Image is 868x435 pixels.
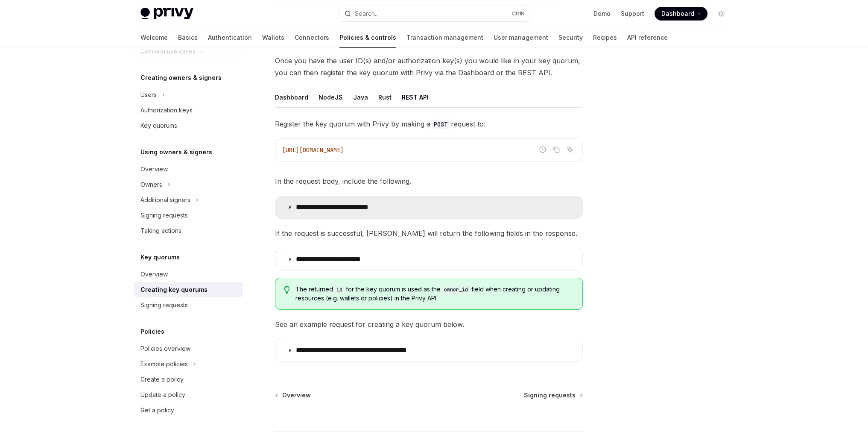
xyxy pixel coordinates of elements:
[339,6,530,21] button: Open search
[140,210,188,220] div: Signing requests
[262,27,284,48] a: Wallets
[134,403,243,418] a: Get a policy
[621,9,644,18] a: Support
[140,374,184,385] div: Create a policy
[134,87,243,103] button: Toggle Users section
[282,391,311,400] span: Overview
[140,252,180,262] h5: Key quorums
[275,175,583,187] span: In the request body, include the following.
[140,405,174,415] div: Get a policy
[134,282,243,297] a: Creating key quorums
[494,27,548,48] a: User management
[140,344,190,354] div: Policies overview
[355,9,379,19] div: Search...
[284,286,290,294] svg: Tip
[178,27,198,48] a: Basics
[524,391,582,400] a: Signing requests
[406,27,483,48] a: Transaction management
[134,267,243,282] a: Overview
[140,8,193,20] img: light logo
[134,341,243,356] a: Policies overview
[627,27,668,48] a: API reference
[333,285,346,294] code: id
[134,118,243,133] a: Key quorums
[402,87,429,107] div: REST API
[319,87,343,107] div: NodeJS
[564,144,576,155] button: Ask AI
[140,147,212,157] h5: Using owners & signers
[276,391,311,400] a: Overview
[339,27,396,48] a: Policies & controls
[295,285,573,303] span: The returned for the key quorum is used as the field when creating or updating resources (e.g. wa...
[140,105,193,115] div: Authorization keys
[140,73,222,83] h5: Creating owners & signers
[551,144,562,155] button: Copy the contents from the code block
[140,285,208,295] div: Creating key quorums
[275,87,308,107] div: Dashboard
[134,387,243,403] a: Update a policy
[353,87,368,107] div: Java
[593,9,611,18] a: Demo
[275,318,583,330] span: See an example request for creating a key quorum below.
[524,391,576,400] span: Signing requests
[593,27,617,48] a: Recipes
[134,356,243,372] button: Toggle Example policies section
[140,226,181,236] div: Taking actions
[134,297,243,313] a: Signing requests
[295,27,329,48] a: Connectors
[140,27,168,48] a: Welcome
[430,120,451,129] code: POST
[134,192,243,208] button: Toggle Additional signers section
[140,195,190,205] div: Additional signers
[275,118,583,130] span: Register the key quorum with Privy by making a request to:
[134,177,243,192] button: Toggle Owners section
[140,390,185,400] div: Update a policy
[140,164,168,174] div: Overview
[134,162,243,177] a: Overview
[282,146,344,154] span: [URL][DOMAIN_NAME]
[208,27,252,48] a: Authentication
[714,7,728,21] button: Toggle dark mode
[140,269,168,279] div: Overview
[275,55,583,79] span: Once you have the user ID(s) and/or authorization key(s) you would like in your key quorum, you c...
[140,300,188,310] div: Signing requests
[140,90,157,100] div: Users
[140,121,177,131] div: Key quorums
[134,103,243,118] a: Authorization keys
[378,87,392,107] div: Rust
[441,285,471,294] code: owner_id
[134,223,243,238] a: Taking actions
[537,144,548,155] button: Report incorrect code
[134,372,243,387] a: Create a policy
[140,359,188,369] div: Example policies
[134,208,243,223] a: Signing requests
[661,9,694,18] span: Dashboard
[140,326,164,337] h5: Policies
[512,10,525,17] span: Ctrl K
[140,179,162,190] div: Owners
[275,227,583,239] span: If the request is successful, [PERSON_NAME] will return the following fields in the response.
[558,27,583,48] a: Security
[655,7,707,21] a: Dashboard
